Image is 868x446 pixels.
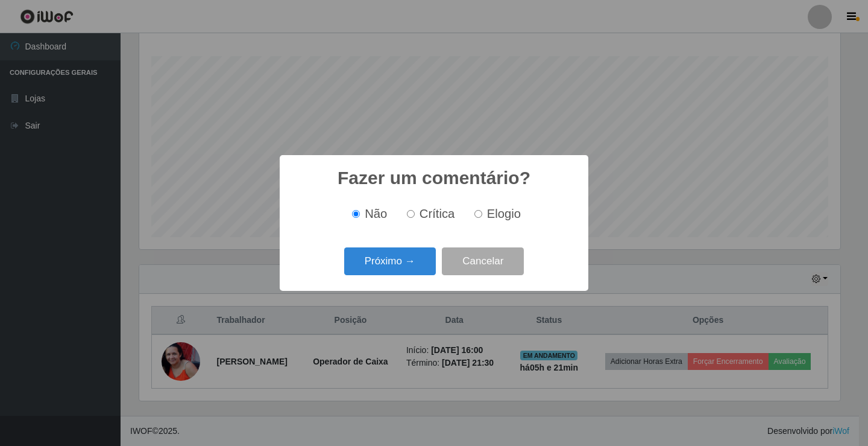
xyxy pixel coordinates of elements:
button: Próximo → [344,247,436,276]
span: Não [365,207,387,220]
span: Elogio [487,207,521,220]
button: Cancelar [442,247,524,276]
input: Elogio [474,210,482,218]
input: Não [352,210,360,218]
span: Crítica [420,207,455,220]
h2: Fazer um comentário? [338,167,530,189]
input: Crítica [407,210,415,218]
